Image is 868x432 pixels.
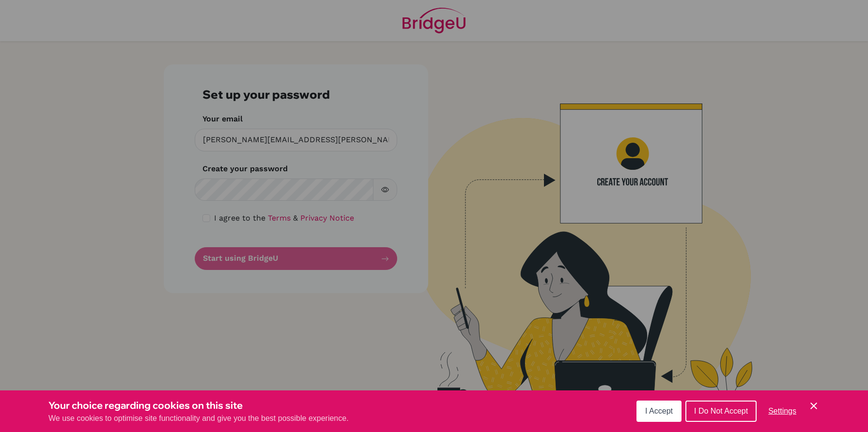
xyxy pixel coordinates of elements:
[645,407,673,415] span: I Accept
[768,407,796,415] span: Settings
[48,413,349,424] p: We use cookies to optimise site functionality and give you the best possible experience.
[760,402,804,421] button: Settings
[808,400,820,412] button: Save and close
[685,401,757,422] button: I Do Not Accept
[636,401,682,422] button: I Accept
[694,407,748,415] span: I Do Not Accept
[48,398,349,413] h3: Your choice regarding cookies on this site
